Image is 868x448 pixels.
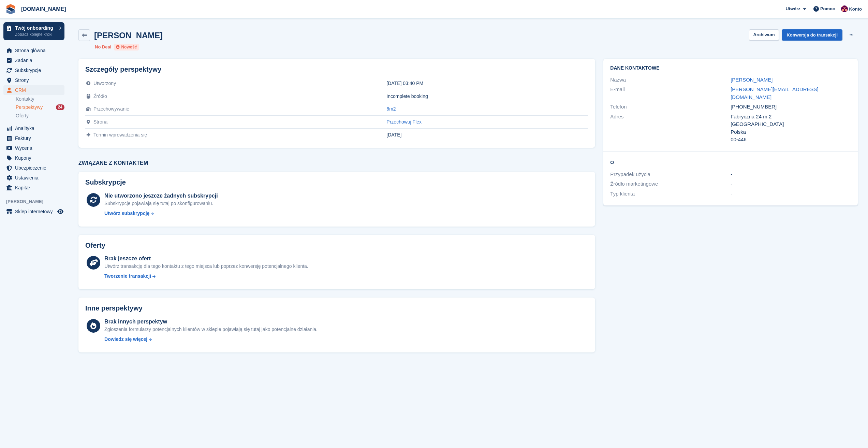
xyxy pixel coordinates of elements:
[104,210,149,217] div: Utwórz subskrypcję
[3,22,64,40] a: Twój onboarding Zobacz kolejne kroki
[731,113,851,121] div: Fabryczna 24 m 2
[610,180,731,188] div: Źródło marketingowe
[841,5,848,12] img: Mateusz Kacwin
[18,3,69,15] a: [DOMAIN_NAME]
[104,326,318,333] div: Zgłoszenia formularzy potencjalnych klientów w sklepie pojawiają się tutaj jako potencjalne dział...
[610,190,731,198] div: Typ klienta
[3,56,64,65] a: menu
[3,183,64,192] a: menu
[749,29,779,41] button: Archiwum
[16,104,64,111] a: Perspektywy 24
[104,273,308,280] a: Tworzenie transakcji
[610,171,731,178] div: Przypadek użycia
[94,31,163,40] h2: [PERSON_NAME]
[16,113,29,119] span: Oferty
[610,159,851,165] h2: O
[85,66,588,73] h2: Szczegóły perspektywy
[114,44,139,50] li: Nowość
[3,153,64,163] a: menu
[93,106,129,112] span: Przechowywanie
[104,200,218,207] div: Subskrypcje pojawiają się tutaj po skonfigurowaniu.
[386,81,588,86] div: [DATE] 03:40 PM
[104,318,318,326] div: Brak innych perspektyw
[731,128,851,136] div: Polska
[610,103,731,111] div: Telefon
[16,104,43,111] span: Perspektywy
[610,113,731,144] div: Adres
[56,207,64,216] a: Podgląd sklepu
[85,304,143,312] h2: Inne perspektywy
[731,190,851,198] div: -
[15,124,56,133] span: Analityka
[78,160,595,166] h3: Związane z kontaktem
[15,56,56,65] span: Zadania
[85,242,105,249] h2: Oferty
[15,75,56,85] span: Strony
[3,133,64,143] a: menu
[785,5,800,12] span: Utwórz
[104,336,147,343] div: Dowiedz się więcej
[731,103,851,111] div: [PHONE_NUMBER]
[386,106,396,112] a: 6m2
[104,273,151,280] div: Tworzenie transakcji
[15,26,56,30] p: Twój onboarding
[95,44,111,50] li: No Deal
[6,198,68,205] span: [PERSON_NAME]
[56,104,64,110] div: 24
[93,81,116,86] span: Utworzony
[731,171,851,178] div: -
[3,75,64,85] a: menu
[820,5,835,12] span: Pomoc
[16,112,64,119] a: Oferty
[85,178,588,186] h2: Subskrypcje
[15,31,56,38] p: Zobacz kolejne kroki
[731,180,851,188] div: -
[104,210,218,217] a: Utwórz subskrypcję
[3,66,64,75] a: menu
[731,120,851,128] div: [GEOGRAPHIC_DATA]
[386,93,588,99] div: Incomplete booking
[93,93,107,99] span: Źródło
[15,66,56,75] span: Subskrypcje
[610,66,851,71] h2: Dane kontaktowe
[386,119,422,125] a: Przechowuj Flex
[3,207,64,216] a: menu
[104,263,308,270] div: Utwórz transakcję dla tego kontaktu z tego miejsca lub poprzez konwersję potencjalnego klienta.
[3,163,64,173] a: menu
[15,183,56,192] span: Kapitał
[15,85,56,95] span: CRM
[731,86,819,100] a: [PERSON_NAME][EMAIL_ADDRESS][DOMAIN_NAME]
[15,133,56,143] span: Faktury
[15,173,56,183] span: Ustawienia
[15,163,56,173] span: Ubezpieczenie
[15,207,56,216] span: Sklep internetowy
[3,173,64,183] a: menu
[93,132,147,138] span: Termin wprowadzenia się
[16,96,64,102] a: Kontakty
[3,124,64,133] a: menu
[5,4,16,14] img: stora-icon-8386f47178a22dfd0bd8f6a31ec36ba5ce8667c1dd55bd0f319d3a0aa187defe.svg
[782,29,842,41] a: Konwersja do transakcji
[731,136,851,144] div: 00-446
[3,85,64,95] a: menu
[731,77,773,83] a: [PERSON_NAME]
[3,143,64,153] a: menu
[15,143,56,153] span: Wycena
[104,192,218,200] div: Nie utworzono jeszcze żadnych subskrypcji
[93,119,107,125] span: Strona
[15,46,56,55] span: Strona główna
[3,46,64,55] a: menu
[610,86,731,101] div: E-mail
[849,6,862,13] span: Konto
[104,336,318,343] a: Dowiedz się więcej
[386,132,588,138] div: [DATE]
[15,153,56,163] span: Kupony
[104,255,308,263] div: Brak jeszcze ofert
[610,76,731,84] div: Nazwa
